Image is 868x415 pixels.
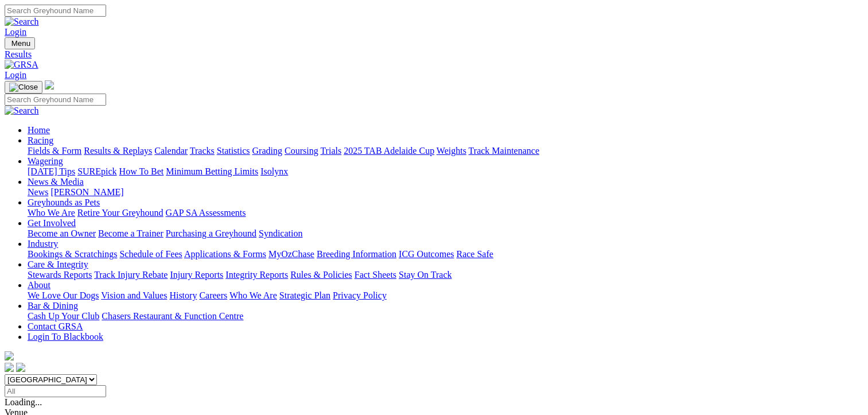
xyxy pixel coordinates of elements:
a: News & Media [28,177,84,187]
a: Become an Owner [28,228,96,238]
a: Bookings & Scratchings [28,249,117,259]
img: Close [9,83,38,92]
a: Careers [199,290,227,300]
a: Racing [28,135,53,145]
a: Grading [252,146,282,156]
a: Statistics [217,146,250,156]
a: Fields & Form [28,146,81,156]
input: Search [5,5,106,17]
a: Schedule of Fees [119,249,182,259]
a: Stay On Track [399,270,451,280]
a: Syndication [259,228,302,238]
div: Care & Integrity [28,270,863,280]
input: Search [5,94,106,106]
a: Purchasing a Greyhound [166,228,256,238]
a: [DATE] Tips [28,166,75,176]
a: Login [5,70,26,80]
a: Bar & Dining [28,301,78,311]
a: Chasers Restaurant & Function Centre [102,311,243,321]
a: SUREpick [77,166,116,176]
a: Contact GRSA [28,321,83,331]
div: Industry [28,249,863,259]
a: We Love Our Dogs [28,290,99,300]
a: GAP SA Assessments [166,208,246,218]
a: News [28,187,48,197]
img: twitter.svg [16,363,25,372]
a: Stewards Reports [28,270,92,280]
a: Results & Replays [84,146,152,156]
img: GRSA [5,60,38,70]
a: Retire Your Greyhound [77,208,164,218]
a: MyOzChase [268,249,314,259]
a: Coursing [285,146,318,156]
a: Injury Reports [170,270,223,280]
div: Greyhounds as Pets [28,208,863,218]
a: Calendar [154,146,188,156]
a: Applications & Forms [184,249,266,259]
button: Toggle navigation [5,81,42,94]
img: Search [5,17,39,27]
img: logo-grsa-white.png [5,351,14,360]
span: Loading... [5,397,42,407]
input: Select date [5,385,106,397]
a: Login To Blackbook [28,332,103,342]
a: Track Injury Rebate [94,270,168,280]
a: Rules & Policies [290,270,352,280]
a: Weights [437,146,466,156]
button: Toggle navigation [5,37,35,49]
a: Isolynx [260,166,288,176]
a: Login [5,27,26,37]
a: Become a Trainer [98,228,164,238]
img: logo-grsa-white.png [45,80,54,90]
a: Integrity Reports [225,270,288,280]
a: Industry [28,239,58,249]
a: About [28,280,50,290]
a: Minimum Betting Limits [166,166,258,176]
a: Cash Up Your Club [28,311,99,321]
a: [PERSON_NAME] [50,187,123,197]
a: Fact Sheets [355,270,396,280]
a: How To Bet [119,166,164,176]
a: Care & Integrity [28,259,88,269]
a: Vision and Values [101,290,167,300]
div: Racing [28,146,863,156]
div: News & Media [28,187,863,197]
a: Wagering [28,156,63,166]
div: About [28,290,863,301]
a: Results [5,49,863,60]
a: Home [28,125,50,135]
div: Wagering [28,166,863,177]
a: Tracks [190,146,215,156]
a: History [169,290,197,300]
img: facebook.svg [5,363,14,372]
img: Search [5,106,39,116]
a: Privacy Policy [333,290,387,300]
div: Bar & Dining [28,311,863,321]
a: Breeding Information [317,249,396,259]
a: Get Involved [28,218,76,228]
div: Get Involved [28,228,863,239]
a: Greyhounds as Pets [28,197,100,207]
a: Strategic Plan [279,290,330,300]
a: Who We Are [28,208,75,218]
span: Menu [11,39,30,48]
a: Race Safe [456,249,493,259]
a: 2025 TAB Adelaide Cup [344,146,434,156]
a: ICG Outcomes [399,249,454,259]
a: Who We Are [229,290,277,300]
a: Trials [320,146,341,156]
a: Track Maintenance [469,146,539,156]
